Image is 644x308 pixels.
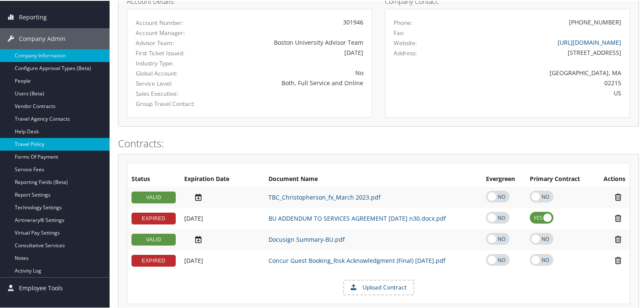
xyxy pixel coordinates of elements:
a: Docusign Summary-BU.pdf [268,235,345,243]
i: Remove Contract [611,255,625,264]
div: Boston University Advisor Team [216,37,363,46]
label: Account Manager: [136,28,203,36]
div: [DATE] [216,47,363,56]
span: Employee Tools [19,277,63,298]
label: Account Number: [136,18,203,26]
th: Primary Contract [526,171,594,186]
label: Service Level: [136,78,203,87]
div: US [454,88,622,97]
label: Group Travel Contact: [136,99,203,107]
div: Add/Edit Date [184,192,260,201]
div: Add/Edit Date [184,234,260,243]
span: Company Admin [19,27,66,49]
a: TBC_Christopherson_fx_March 2023.pdf [268,192,381,200]
th: Expiration Date [180,171,264,186]
label: Global Account: [136,68,203,77]
label: Sales Executive: [136,89,203,97]
div: VALID [131,191,176,203]
label: Industry Type: [136,58,203,67]
span: Reporting [19,6,47,27]
div: [PHONE_NUMBER] [569,17,621,26]
a: [URL][DOMAIN_NAME] [558,38,621,46]
div: Add/Edit Date [184,256,260,264]
label: First Ticket Issued: [136,48,203,57]
th: Evergreen [482,171,526,186]
label: Phone: [394,18,412,26]
div: [STREET_ADDRESS] [454,47,622,56]
span: [DATE] [184,256,203,264]
label: Upload Contract [344,280,413,294]
i: Remove Contract [611,213,625,222]
div: EXPIRED [131,212,176,224]
th: Status [127,171,180,186]
a: BU ADDENDUM TO SERVICES AGREEMENT [DATE] n30.docx.pdf [268,213,446,222]
th: Document Name [264,171,482,186]
div: 02215 [454,78,622,86]
div: Add/Edit Date [184,214,260,222]
label: Website: [394,38,417,46]
div: EXPIRED [131,254,176,266]
span: [DATE] [184,213,203,222]
div: Both, Full Service and Online [216,78,363,86]
div: No [216,68,363,76]
i: Remove Contract [611,234,625,243]
label: Advisor Team: [136,38,203,46]
div: 301946 [216,17,363,26]
a: Concur Guest Booking_Risk Acknowledgment (Final) [DATE].pdf [268,256,445,264]
th: Actions [594,171,630,186]
div: VALID [131,233,176,245]
h2: Contracts: [118,135,639,150]
label: Address: [394,48,417,57]
div: [GEOGRAPHIC_DATA], MA [454,68,622,76]
i: Remove Contract [611,192,625,201]
label: Fax: [394,28,405,36]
